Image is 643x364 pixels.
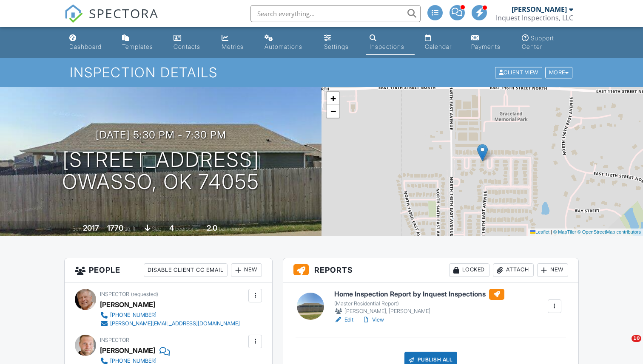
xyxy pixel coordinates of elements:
input: Search everything... [250,5,421,22]
div: [PHONE_NUMBER] [110,312,156,319]
div: Payments [471,43,501,50]
a: Leaflet [530,229,549,234]
div: [PERSON_NAME][EMAIL_ADDRESS][DOMAIN_NAME] [110,320,240,327]
div: [PERSON_NAME], [PERSON_NAME] [334,307,504,316]
a: Automations (Advanced) [261,31,314,55]
span: slab [152,226,161,232]
h1: [STREET_ADDRESS] Owasso, OK 74055 [62,149,259,194]
span: sq. ft. [125,226,137,232]
div: New [537,263,568,277]
a: © MapTiler [553,229,576,234]
a: Support Center [518,31,577,55]
div: [PERSON_NAME] [512,5,567,14]
a: Zoom out [327,105,339,118]
div: Attach [493,263,534,277]
div: [PERSON_NAME] [100,298,155,311]
span: (requested) [131,291,158,297]
span: Inspector [100,337,129,343]
a: Zoom in [327,92,339,105]
div: Metrics [222,43,244,50]
div: Automations [265,43,302,50]
a: Metrics [218,31,254,55]
a: Contacts [170,31,211,55]
a: Calendar [421,31,461,55]
a: View [362,316,384,324]
div: Contacts [174,43,200,50]
div: (Master Residential Report) [334,300,504,307]
span: SPECTORA [89,4,159,22]
a: Inspections [366,31,415,55]
div: Support Center [522,34,554,50]
img: Marker [477,144,488,161]
div: Locked [449,263,489,277]
div: Settings [324,43,349,50]
div: Dashboard [69,43,102,50]
a: SPECTORA [64,11,159,29]
span: 10 [632,335,641,342]
span: bathrooms [219,226,243,232]
a: Edit [334,316,353,324]
h3: [DATE] 5:30 pm - 7:30 pm [96,129,226,141]
div: 1770 [107,223,123,232]
h3: Reports [283,258,578,282]
a: Client View [494,69,544,75]
span: Inspector [100,291,129,297]
div: 2017 [83,223,99,232]
img: The Best Home Inspection Software - Spectora [64,4,83,23]
div: Templates [122,43,153,50]
div: 4 [169,223,174,232]
div: [PERSON_NAME] [100,344,155,357]
a: [PHONE_NUMBER] [100,311,240,319]
div: Disable Client CC Email [144,263,228,277]
span: | [551,229,552,234]
h6: Home Inspection Report by Inquest Inspections [334,289,504,300]
a: Home Inspection Report by Inquest Inspections (Master Residential Report) [PERSON_NAME], [PERSON_... [334,289,504,316]
a: © OpenStreetMap contributors [578,229,641,234]
span: bedrooms [175,226,199,232]
span: + [330,93,336,104]
a: Templates [119,31,163,55]
div: More [545,67,573,79]
div: 2.0 [207,223,217,232]
a: Payments [468,31,512,55]
h1: Inspection Details [70,65,573,80]
iframe: Intercom live chat [614,335,634,356]
div: Client View [495,67,542,79]
a: [PERSON_NAME][EMAIL_ADDRESS][DOMAIN_NAME] [100,319,240,328]
h3: People [65,258,272,282]
div: Inspections [370,43,404,50]
div: Calendar [425,43,452,50]
span: − [330,106,336,116]
span: Built [72,226,82,232]
a: Settings [321,31,359,55]
div: Inquest Inspections, LLC [496,14,573,22]
a: Dashboard [66,31,112,55]
div: New [231,263,262,277]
